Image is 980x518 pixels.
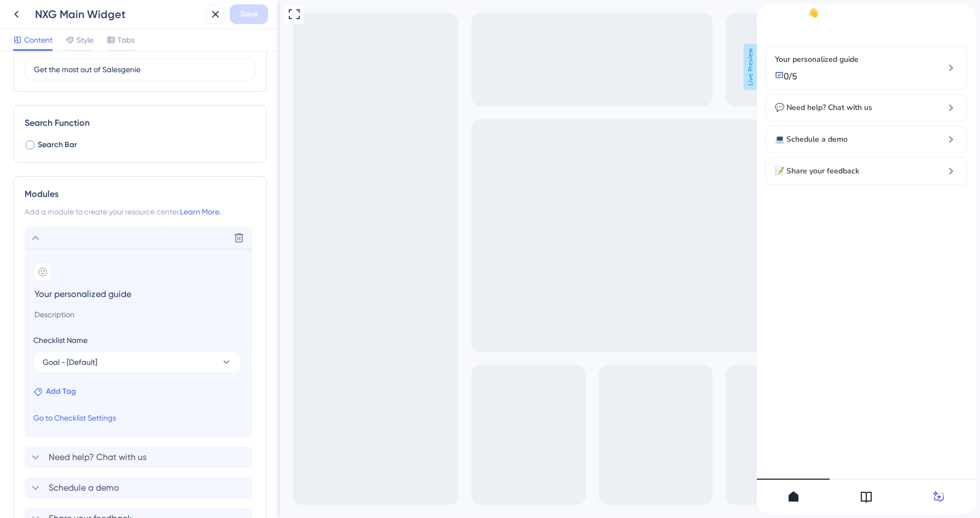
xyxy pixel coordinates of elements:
[49,451,147,464] span: Need help? Chat with us
[118,33,135,46] span: Tabs
[33,411,116,424] a: Go to Checklist Settings
[18,160,164,173] div: Share your feedback
[33,286,246,302] input: Header
[24,33,52,46] span: Content
[25,207,180,216] span: Add a module to create your resource center.
[18,129,164,142] div: Schedule a demo
[43,356,97,369] span: Goal - [Default]
[18,160,164,173] span: 📝 Share your feedback
[25,117,255,130] div: Search Function
[35,7,201,22] div: NXG Main Widget
[25,188,255,201] div: Modules
[33,351,241,373] button: Goal - [Default]
[18,97,164,110] div: Need help? Chat with us
[49,481,119,494] span: Schedule a demo
[180,207,220,216] a: Learn More.
[77,33,94,46] span: Style
[38,138,77,152] span: Search Bar
[34,63,246,75] input: Description
[18,49,164,62] span: Your personalized guide
[46,385,76,398] span: Add Tag
[464,44,477,90] span: Live Preview
[18,129,164,142] span: 💻 Schedule a demo
[33,307,246,322] input: Description
[18,97,164,110] span: 💬 Need help? Chat with us
[25,477,255,499] div: Schedule a demo
[27,66,40,78] span: 0/5
[18,49,164,78] div: Your personalized guide
[33,385,76,398] button: Add Tag
[33,334,87,347] span: Checklist Name
[240,8,258,21] span: Save
[230,4,268,24] button: Save
[37,7,45,10] div: 3
[25,446,255,468] div: Need help? Chat with us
